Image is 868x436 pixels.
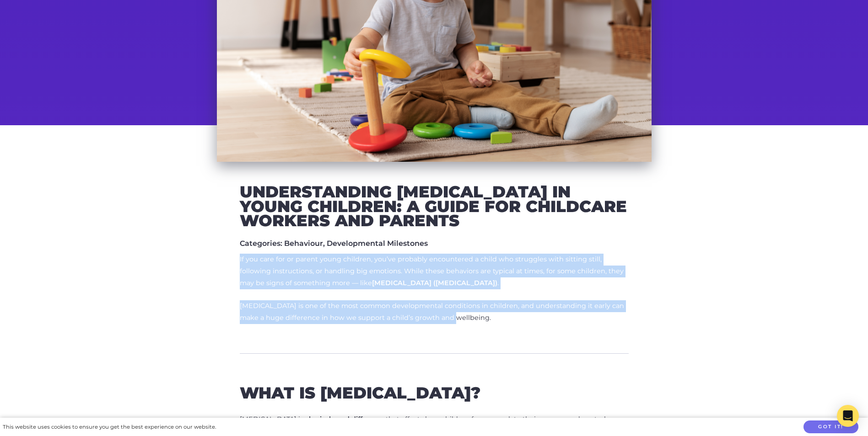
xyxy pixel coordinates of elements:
p: If you care for or parent young children, you’ve probably encountered a child who struggles with ... [240,254,629,289]
h2: Understanding [MEDICAL_DATA] in Young Children: A Guide for Childcare Workers and Parents [240,185,629,228]
p: [MEDICAL_DATA] is one of the most common developmental conditions in children, and understanding ... [240,300,629,324]
strong: [MEDICAL_DATA] ([MEDICAL_DATA]) [372,279,497,287]
h5: Categories: Behaviour, Developmental Milestones [240,239,629,248]
strong: What Is [MEDICAL_DATA]? [240,383,480,403]
strong: brain-based difference [309,415,386,423]
div: This website uses cookies to ensure you get the best experience on our website. [3,422,216,432]
button: Got it! [803,420,858,434]
div: Open Intercom Messenger [837,405,859,427]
